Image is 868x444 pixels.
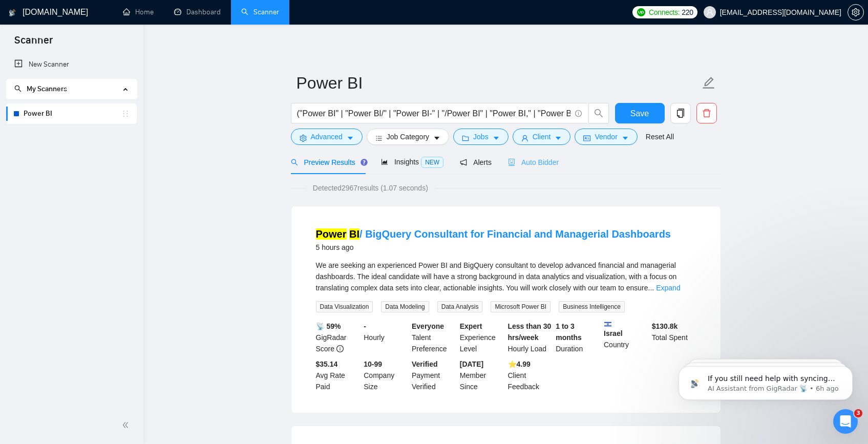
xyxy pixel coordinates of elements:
button: folderJobscaret-down [453,129,509,145]
b: 📡 59% [316,322,341,330]
span: caret-down [347,134,354,142]
span: My Scanners [14,84,67,93]
button: delete [696,103,717,123]
mark: Power [316,228,347,240]
button: settingAdvancedcaret-down [291,129,363,145]
span: Insights [381,158,443,166]
div: 🔠 GigRadar Search Syntax: Query Operators for Optimized Job Searches [21,281,172,302]
span: edit [702,76,715,90]
a: dashboardDashboard [174,8,221,16]
span: bars [375,134,383,142]
span: Vendor [595,131,617,142]
span: Advanced [311,131,343,142]
span: Jobs [473,131,489,142]
span: search [14,85,22,92]
b: [DATE] [460,360,483,368]
span: caret-down [622,134,629,142]
img: logo [20,19,37,36]
span: info-circle [575,110,582,117]
div: Experience Level [458,321,506,354]
a: Reset All [646,131,674,142]
div: Client Feedback [506,358,554,392]
div: Profile image for AI Assistant from GigRadar 📡If you still need help with syncing your Upwork pro... [11,171,194,208]
div: Recent message [21,164,184,175]
li: Power BI [6,103,137,124]
span: NEW [421,157,443,168]
span: Microsoft Power BI [491,301,551,312]
span: idcard [583,134,590,142]
span: search [589,109,608,118]
input: Scanner name... [297,70,700,96]
input: Search Freelance Jobs... [297,107,570,120]
div: Talent Preference [410,321,458,354]
div: • 6h ago [142,189,172,200]
span: Detected 2967 results (1.07 seconds) [306,182,435,194]
span: setting [300,134,307,142]
a: searchScanner [241,8,279,16]
div: Ask a question [10,214,195,242]
span: We are seeking an experienced Power BI and BigQuery consultant to develop advanced financial and ... [316,261,677,292]
b: 1 to 3 months [556,322,582,342]
button: idcardVendorcaret-down [575,129,637,145]
span: Data Modeling [381,301,429,312]
b: Everyone [412,322,444,330]
button: barsJob Categorycaret-down [367,129,449,145]
button: search [588,103,609,123]
span: Search for help [21,257,83,268]
b: 10-99 [364,360,382,368]
div: ✅ How To: Connect your agency to [DOMAIN_NAME] [15,306,190,336]
img: Profile image for Valeriia [129,16,150,37]
span: double-left [122,420,132,430]
span: user [521,134,528,142]
a: New Scanner [14,54,129,75]
span: Data Visualization [316,301,373,312]
b: Expert [460,322,482,330]
div: Duration [554,321,602,354]
div: GigRadar Score [314,321,362,354]
span: 220 [682,7,693,18]
span: Client [533,131,551,142]
button: Messages [68,320,136,361]
img: 🇮🇱 [604,321,611,328]
mark: BI [349,228,359,240]
span: Job Category [387,131,429,142]
button: setting [848,4,864,20]
span: notification [460,159,467,166]
span: user [706,9,713,16]
div: Close [176,16,195,35]
span: search [291,159,298,166]
a: Power BI/ BigQuery Consultant for Financial and Managerial Dashboards [316,228,671,240]
div: 🔠 GigRadar Search Syntax: Query Operators for Optimized Job Searches [15,277,190,306]
div: Tooltip anchor [359,158,369,167]
button: userClientcaret-down [513,129,571,145]
b: Israel [604,321,648,337]
b: $ 130.8k [652,322,678,330]
button: copy [670,103,691,123]
iframe: Intercom notifications message [663,345,868,416]
span: Help [162,345,179,352]
li: New Scanner [6,54,137,75]
img: Profile image for Oleksandr [149,16,169,37]
img: upwork-logo.png [637,8,645,16]
button: Save [615,103,665,123]
iframe: Intercom live chat [833,409,858,434]
div: Country [602,321,650,354]
div: Ask a question [21,223,172,234]
span: setting [848,8,863,16]
span: delete [697,109,716,118]
div: Avg Rate Paid [314,358,362,392]
span: robot [508,159,515,166]
b: Verified [412,360,438,368]
span: area-chart [381,158,388,165]
p: How can we help? [20,125,184,142]
span: caret-down [555,134,562,142]
a: Expand [656,284,680,292]
b: $35.14 [316,360,338,368]
p: Hi [EMAIL_ADDRESS][DOMAIN_NAME] 👋 [20,73,184,125]
div: Recent messageProfile image for AI Assistant from GigRadar 📡If you still need help with syncing y... [10,155,195,209]
span: info-circle [336,345,344,352]
div: Total Spent [650,321,698,354]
